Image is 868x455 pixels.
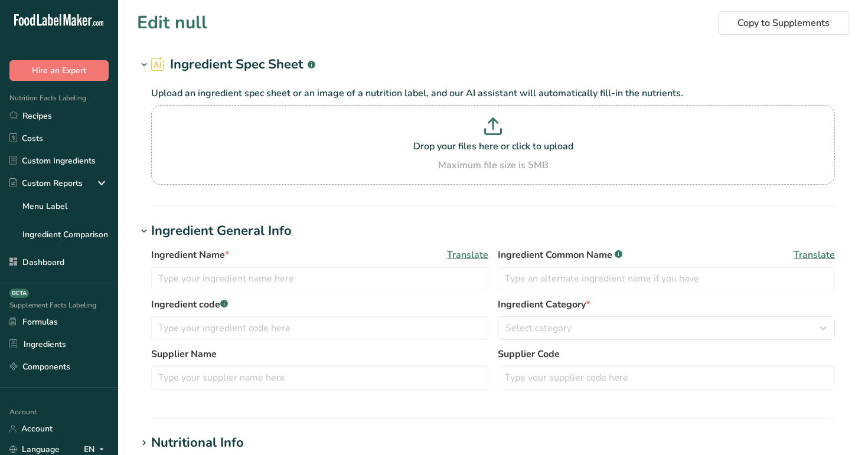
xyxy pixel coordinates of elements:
div: Maximum file size is 5MB [154,158,832,172]
input: Type your supplier name here [151,366,488,389]
p: Drop your files here or click to upload [154,139,832,153]
span: Ingredient Name [151,248,229,262]
div: Nutritional Info [151,433,244,453]
h2: Ingredient Spec Sheet [151,55,315,74]
input: Type an alternate ingredient name if you have [498,267,835,290]
div: BETA [9,289,29,298]
span: Ingredient Common Name [498,248,622,262]
label: Supplier Code [498,347,835,361]
p: Upload an ingredient spec sheet or an image of a nutrition label, and our AI assistant will autom... [151,86,835,100]
label: Ingredient code [151,297,488,312]
button: Copy to Supplements [718,11,849,35]
div: Ingredient General Info [151,221,292,241]
button: Hire an Expert [9,60,109,81]
label: Ingredient Category [498,297,835,312]
button: Select category [498,316,835,340]
span: Select category [505,321,572,335]
span: Translate [447,248,488,262]
input: Type your ingredient name here [151,267,488,290]
span: Translate [794,248,835,262]
span: Copy to Supplements [738,16,830,30]
input: Type your supplier code here [498,366,835,389]
input: Type your ingredient code here [151,316,488,340]
h1: Edit null [137,9,207,36]
label: Supplier Name [151,347,488,361]
div: Custom Reports [9,177,83,189]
